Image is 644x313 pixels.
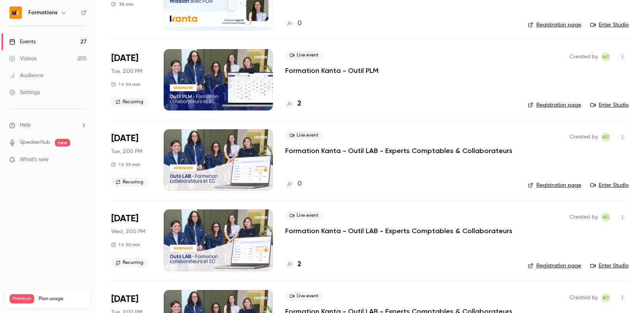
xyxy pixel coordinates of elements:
span: Recurring [111,258,148,267]
span: Created by [570,213,598,222]
a: Enter Studio [590,262,629,270]
a: Formation Kanta - Outil PLM [285,66,378,75]
span: Created by [570,52,598,61]
span: [DATE] [111,293,138,305]
a: 2 [285,259,301,270]
span: Anaïs Cachelou [601,132,610,142]
a: Registration page [528,181,581,189]
a: Registration page [528,101,581,109]
span: Live event [285,211,323,220]
span: [DATE] [111,52,138,64]
span: Created by [570,293,598,302]
a: 0 [285,179,302,189]
a: Registration page [528,21,581,29]
a: 2 [285,99,301,109]
span: [DATE] [111,213,138,225]
span: AC [603,293,609,302]
a: Enter Studio [590,21,629,29]
span: What's new [20,156,49,164]
a: Formation Kanta - Outil LAB - Experts Comptables & Collaborateurs [285,226,513,236]
a: Registration page [528,262,581,270]
span: Tue, 2:00 PM [111,148,142,155]
div: Videos [9,55,36,63]
div: Oct 8 Wed, 2:00 PM (Europe/Paris) [111,209,151,271]
img: Formations [10,7,22,19]
iframe: Noticeable Trigger [77,156,87,163]
span: Live event [285,51,323,60]
span: AC [603,132,609,142]
span: Help [20,121,31,129]
div: 30 min [111,1,134,7]
h4: 0 [297,18,302,29]
div: Settings [9,89,40,96]
div: 1 h 30 min [111,242,140,248]
span: Live event [285,131,323,140]
a: Enter Studio [590,101,629,109]
div: Audience [9,72,43,79]
span: Anaïs Cachelou [601,213,610,222]
span: Recurring [111,178,148,187]
span: Recurring [111,97,148,107]
a: Enter Studio [590,181,629,189]
span: Anaïs Cachelou [601,293,610,302]
h4: 2 [297,259,301,270]
a: Formation Kanta - Outil LAB - Experts Comptables & Collaborateurs [285,146,513,155]
span: [DATE] [111,132,138,145]
span: Plan usage [39,296,86,302]
h4: 2 [297,99,301,109]
a: 0 [285,18,302,29]
h6: Formations [28,9,58,16]
div: Events [9,38,36,46]
span: AC [603,213,609,222]
span: new [55,139,70,147]
span: Live event [285,292,323,301]
span: AC [603,52,609,61]
div: 1 h 30 min [111,161,140,168]
span: Anaïs Cachelou [601,52,610,61]
h4: 0 [297,179,302,189]
a: SpeakerHub [20,138,50,147]
span: Wed, 2:00 PM [111,228,145,236]
span: Created by [570,132,598,142]
div: 1 h 30 min [111,81,140,87]
span: Tue, 2:00 PM [111,68,142,75]
span: Premium [10,294,34,303]
div: Oct 7 Tue, 2:00 PM (Europe/Paris) [111,129,151,191]
div: Oct 7 Tue, 2:00 PM (Europe/Paris) [111,49,151,110]
li: help-dropdown-opener [9,121,87,129]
